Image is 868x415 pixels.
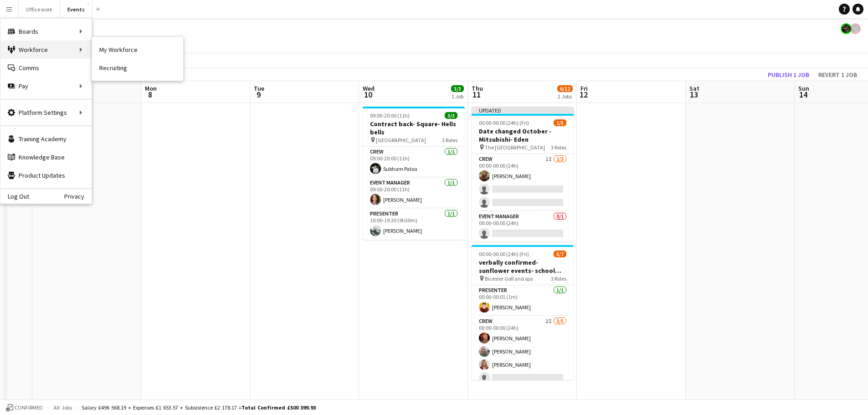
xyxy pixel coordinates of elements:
span: Fri [580,84,588,92]
span: 5/7 [554,251,566,257]
span: Confirmed [15,405,43,411]
span: 9 [252,89,264,100]
h3: Contract back- Square- Hells bells [363,120,465,136]
a: Product Updates [0,166,92,184]
app-job-card: 09:00-20:00 (11h)3/3Contract back- Square- Hells bells [GEOGRAPHIC_DATA]3 RolesCrew1/109:00-20:00... [363,107,465,240]
app-user-avatar: Blue Hat [841,23,852,34]
a: Comms [0,59,92,77]
span: Sat [689,84,699,92]
div: 1 Job [452,93,463,100]
button: Revert 1 job [815,69,861,81]
button: Office work [19,0,60,18]
span: 12 [579,89,588,100]
span: The [GEOGRAPHIC_DATA] [485,144,545,151]
span: 14 [797,89,809,100]
span: 8 [144,89,157,100]
span: Total Confirmed £500 399.93 [241,404,316,411]
span: 13 [688,89,699,100]
h3: Date changed October - Mitsubishi- Eden [472,127,574,143]
app-user-avatar: Blue Hat [850,23,861,34]
span: 6/12 [557,85,573,92]
span: 3/3 [445,112,457,119]
span: Thu [472,84,483,92]
button: Confirmed [5,403,44,413]
span: 11 [470,89,483,100]
a: Knowledge Base [0,148,92,166]
span: 3 Roles [442,137,457,143]
span: 00:00-00:00 (24h) (Fri) [479,119,529,126]
a: Training Academy [0,130,92,148]
h3: verbally confirmed- sunflower events- school sports day [472,258,574,275]
span: Wed [363,84,375,92]
app-job-card: 00:00-00:00 (24h) (Fri)5/7verbally confirmed- sunflower events- school sports day Bicester Golf a... [472,245,574,380]
span: 10 [361,89,375,100]
a: My Workforce [92,41,183,59]
app-job-card: Updated00:00-00:00 (24h) (Fri)1/5Date changed October - Mitsubishi- Eden The [GEOGRAPHIC_DATA]3 R... [472,107,574,241]
div: Boards [0,22,92,41]
a: Privacy [64,193,92,200]
div: Pay [0,77,92,95]
a: Log Out [0,193,29,200]
app-card-role: Crew2I3/500:00-00:00 (24h)[PERSON_NAME][PERSON_NAME][PERSON_NAME] [472,316,574,400]
app-card-role: Crew1I1/300:00-00:00 (24h)[PERSON_NAME] [472,154,574,211]
span: Mon [145,84,157,92]
span: 09:00-20:00 (11h) [370,112,410,119]
span: 00:00-00:00 (24h) (Fri) [479,251,529,257]
span: 3 Roles [551,275,566,282]
span: 1/5 [554,119,566,126]
span: Bicester Golf and spa [485,275,533,282]
span: Sun [798,84,809,92]
div: Salary £496 568.19 + Expenses £1 653.57 + Subsistence £2 178.17 = [82,404,316,411]
app-card-role: Presenter1/110:00-19:30 (9h30m)[PERSON_NAME] [363,209,465,240]
div: Workforce [0,41,92,59]
button: Events [60,0,92,18]
span: 3 Roles [551,144,566,151]
app-card-role: Presenter1/100:00-00:01 (1m)[PERSON_NAME] [472,285,574,316]
div: 2 Jobs [558,93,572,100]
div: Updated [472,107,574,114]
span: Tue [254,84,264,92]
span: All jobs [52,404,74,411]
div: Platform Settings [0,103,92,122]
app-card-role: Event Manager0/100:00-00:00 (24h) [472,211,574,242]
button: Publish 1 job [764,69,813,81]
app-card-role: Crew1/109:00-20:00 (11h)Subham Patoa [363,147,465,178]
app-card-role: Event Manager1/109:00-20:00 (11h)[PERSON_NAME] [363,178,465,209]
span: [GEOGRAPHIC_DATA] [376,137,426,143]
span: 3/3 [451,85,464,92]
a: Recruiting [92,59,183,77]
